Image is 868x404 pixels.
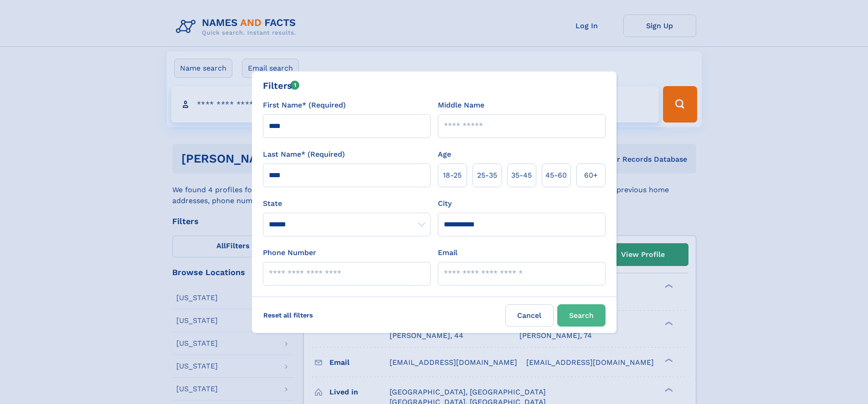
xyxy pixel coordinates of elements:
[443,170,462,181] span: 18‑25
[263,79,300,92] div: Filters
[584,170,598,181] span: 60+
[263,100,346,111] label: First Name* (Required)
[263,149,345,160] label: Last Name* (Required)
[438,247,457,258] label: Email
[438,198,452,209] label: City
[257,304,319,326] label: Reset all filters
[511,170,532,181] span: 35‑45
[477,170,497,181] span: 25‑35
[438,100,484,111] label: Middle Name
[557,304,606,327] button: Search
[545,170,567,181] span: 45‑60
[505,304,554,327] label: Cancel
[263,247,316,258] label: Phone Number
[438,149,451,160] label: Age
[263,198,431,209] label: State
